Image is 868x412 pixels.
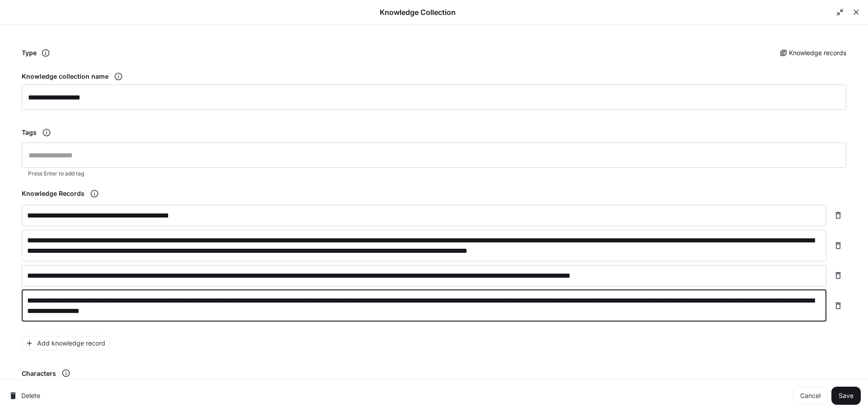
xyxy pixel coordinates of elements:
a: Cancel [793,387,828,405]
h6: Type [22,48,37,57]
h6: Tags [22,128,37,137]
button: Save [831,387,861,405]
h6: Knowledge collection name [22,72,108,81]
p: Press Enter to add tag [28,169,840,178]
p: Knowledge records [789,48,846,57]
p: Knowledge Collection [4,7,832,18]
p: Characters [22,369,56,378]
button: delete-knowledge [7,387,43,405]
h6: Knowledge Records [22,189,85,198]
button: Add knowledge record [22,336,110,351]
